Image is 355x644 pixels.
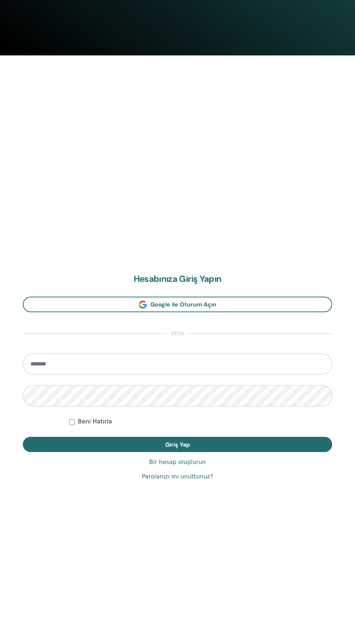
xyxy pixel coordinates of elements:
font: Beni Hatırla [78,418,112,425]
font: Google ile Oturum Açın [150,301,216,308]
font: Bir hesap oluşturun [149,459,206,465]
font: Parolanızı mı unuttunuz? [142,473,213,480]
a: Bir hesap oluşturun [149,458,206,467]
font: Giriş Yap [165,441,190,448]
font: veya [171,330,185,337]
font: Hesabınıza Giriş Yapın [134,273,222,284]
div: Beni süresiz olarak veya manuel olarak çıkış yapana kadar kimlik doğrulamalı tut [69,417,332,426]
button: Giriş Yap [23,437,332,452]
a: Parolanızı mı unuttunuz? [142,472,213,481]
a: Google ile Oturum Açın [23,297,332,312]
